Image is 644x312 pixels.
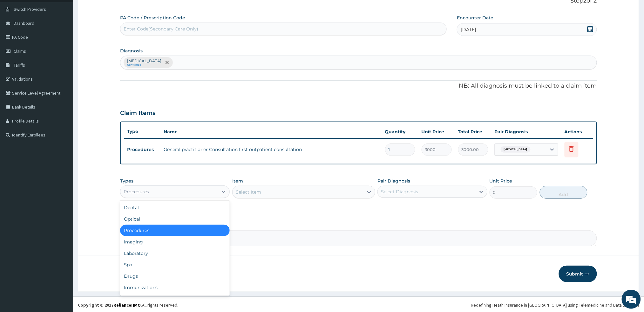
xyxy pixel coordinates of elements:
[120,248,230,259] div: Laboratory
[160,143,382,156] td: General practitioner Consultation first outpatient consultation
[540,186,587,199] button: Add
[124,189,149,195] div: Procedures
[14,20,34,26] span: Dashboard
[455,125,491,138] th: Total Price
[561,125,593,138] th: Actions
[381,189,418,195] div: Select Diagnosis
[14,6,46,12] span: Switch Providers
[37,80,88,144] span: We're online!
[232,178,243,184] label: Item
[14,48,26,54] span: Claims
[120,82,597,90] p: NB: All diagnosis must be linked to a claim item
[78,302,142,308] strong: Copyright © 2017 .
[124,144,160,156] td: Procedures
[236,189,261,195] div: Select Item
[160,125,382,138] th: Name
[491,125,561,138] th: Pair Diagnosis
[120,282,230,293] div: Immunizations
[559,266,597,282] button: Submit
[461,26,476,33] span: [DATE]
[120,222,597,227] label: Comment
[471,302,639,308] div: Redefining Heath Insurance in [GEOGRAPHIC_DATA] using Telemedicine and Data Science!
[3,173,121,196] textarea: Type your message and hit 'Enter'
[120,213,230,225] div: Optical
[33,36,107,44] div: Chat with us now
[490,178,512,184] label: Unit Price
[120,178,133,184] label: Types
[124,26,198,32] div: Enter Code(Secondary Care Only)
[120,48,143,54] label: Diagnosis
[127,58,161,63] p: [MEDICAL_DATA]
[113,302,141,308] a: RelianceHMO
[120,225,230,236] div: Procedures
[120,293,230,305] div: Others
[120,110,155,117] h3: Claim Items
[120,259,230,270] div: Spa
[120,202,230,213] div: Dental
[120,236,230,248] div: Imaging
[164,60,170,65] span: remove selection option
[104,3,119,18] div: Minimize live chat window
[120,270,230,282] div: Drugs
[124,126,160,137] th: Type
[377,178,410,184] label: Pair Diagnosis
[120,15,185,21] label: PA Code / Prescription Code
[501,146,531,153] span: [MEDICAL_DATA]
[457,15,493,21] label: Encounter Date
[14,62,25,68] span: Tariffs
[382,125,418,138] th: Quantity
[127,63,161,67] small: Confirmed
[418,125,455,138] th: Unit Price
[12,32,26,48] img: d_794563401_company_1708531726252_794563401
